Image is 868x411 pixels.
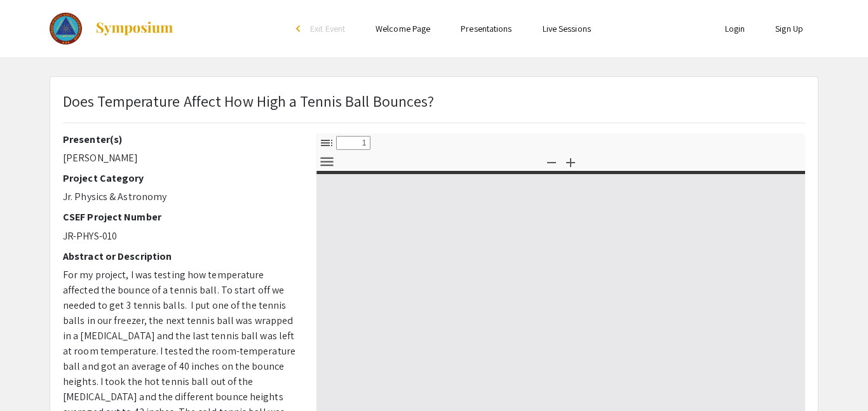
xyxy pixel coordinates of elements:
h2: Project Category [63,172,297,184]
a: Welcome Page [376,23,430,34]
p: [PERSON_NAME] [63,151,297,166]
button: Toggle Sidebar [316,133,337,152]
a: The 2023 Colorado Science & Engineering Fair [50,13,174,44]
input: Page [336,136,370,150]
a: Sign Up [775,23,803,34]
button: Tools [316,152,337,171]
button: Zoom Out [541,152,562,171]
button: Zoom In [560,152,581,171]
h2: Abstract or Description [63,250,297,262]
p: JR-PHYS-010 [63,229,297,244]
div: arrow_back_ios [296,25,304,32]
a: Live Sessions [543,23,591,34]
span: Exit Event [310,23,345,34]
a: Login [725,23,745,34]
h2: Presenter(s) [63,133,297,145]
a: Presentations [461,23,512,34]
img: The 2023 Colorado Science & Engineering Fair [50,13,82,44]
p: Does Temperature Affect How High a Tennis Ball Bounces? [63,90,435,112]
img: Symposium by ForagerOne [95,21,174,36]
p: Jr. Physics & Astronomy [63,189,297,205]
h2: CSEF Project Number [63,211,297,223]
